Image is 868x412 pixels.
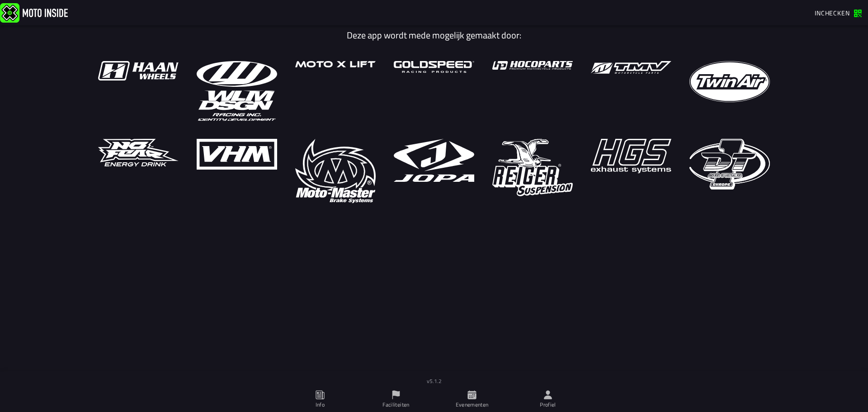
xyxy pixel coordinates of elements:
[689,139,770,190] img: partner-logo
[427,377,442,385] sub: v5.1.2
[492,61,573,70] img: partner-logo
[689,61,770,102] img: partner-logo
[456,401,489,409] ion-label: Evenementen
[394,139,474,182] img: partner-logo
[91,30,777,41] h1: Deze app wordt mede mogelijk gemaakt door:
[540,401,556,409] ion-label: Profiel
[810,5,866,20] a: Inchecken
[591,139,671,173] img: partner-logo
[492,139,573,196] img: partner-logo
[98,61,179,81] img: partner-logo
[98,139,179,167] img: partner-logo
[815,8,850,18] span: Inchecken
[382,401,409,409] ion-label: Faciliteiten
[591,61,671,74] img: partner-logo
[295,61,376,67] img: partner-logo
[197,61,277,121] img: partner-logo
[316,401,325,409] ion-label: Info
[394,61,474,73] img: partner-logo
[197,139,277,170] img: partner-logo
[295,139,376,204] img: partner-logo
